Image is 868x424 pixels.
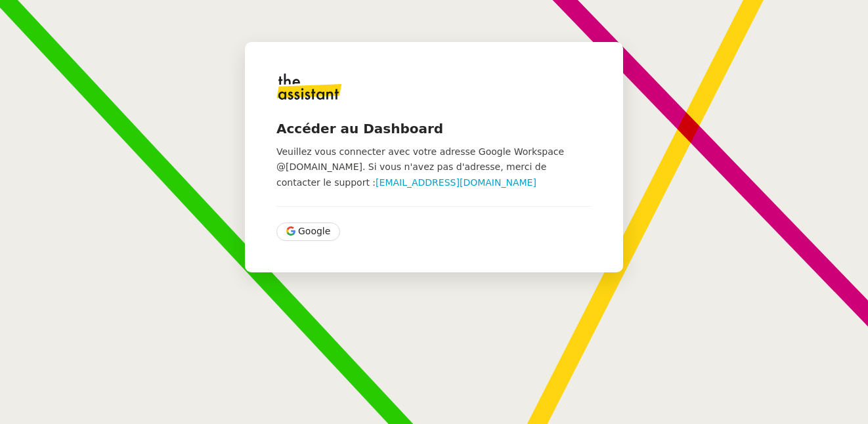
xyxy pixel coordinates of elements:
[276,146,564,188] span: Veuillez vous connecter avec votre adresse Google Workspace @[DOMAIN_NAME]. Si vous n'avez pas d'...
[276,223,340,241] button: Google
[276,74,342,100] img: logo
[298,224,330,239] span: Google
[276,119,592,138] h4: Accéder au Dashboard
[376,177,536,188] a: [EMAIL_ADDRESS][DOMAIN_NAME]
